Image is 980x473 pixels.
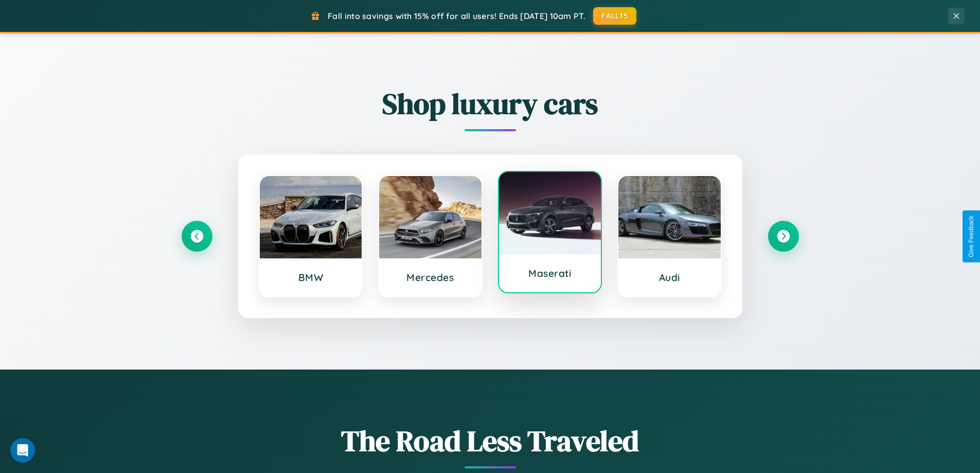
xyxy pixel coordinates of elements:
[182,421,799,461] h1: The Road Less Traveled
[10,438,35,463] iframe: Intercom live chat
[182,84,799,124] h2: Shop luxury cars
[270,271,352,284] h3: BMW
[593,7,636,25] button: FALL15
[629,271,710,284] h3: Audi
[389,271,471,284] h3: Mercedes
[968,216,975,257] div: Give Feedback
[509,267,591,279] h3: Maserati
[328,11,585,21] span: Fall into savings with 15% off for all users! Ends [DATE] 10am PT.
